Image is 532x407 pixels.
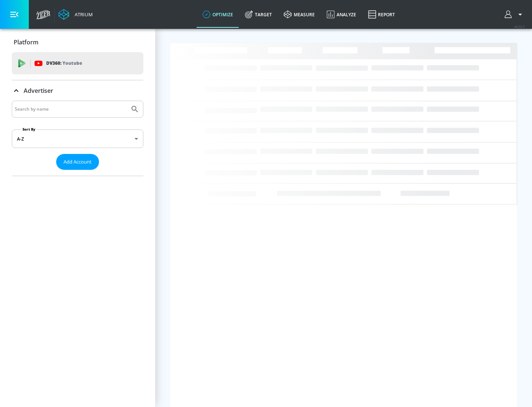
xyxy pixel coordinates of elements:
[321,1,362,28] a: Analyze
[56,154,99,170] button: Add Account
[72,11,93,18] div: Atrium
[12,32,143,53] div: Platform
[197,1,239,28] a: optimize
[24,87,53,95] p: Advertiser
[21,127,37,132] label: Sort By
[12,129,143,148] div: A-Z
[362,1,401,28] a: Report
[64,158,92,166] span: Add Account
[12,170,143,176] nav: list of Advertiser
[62,59,82,67] p: Youtube
[46,59,82,67] p: DV360:
[12,101,143,176] div: Advertiser
[514,24,525,28] span: v 4.22.2
[14,38,38,46] p: Platform
[12,52,143,74] div: DV360: Youtube
[239,1,278,28] a: Target
[12,80,143,101] div: Advertiser
[278,1,321,28] a: measure
[58,9,93,20] a: Atrium
[15,104,127,114] input: Search by name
